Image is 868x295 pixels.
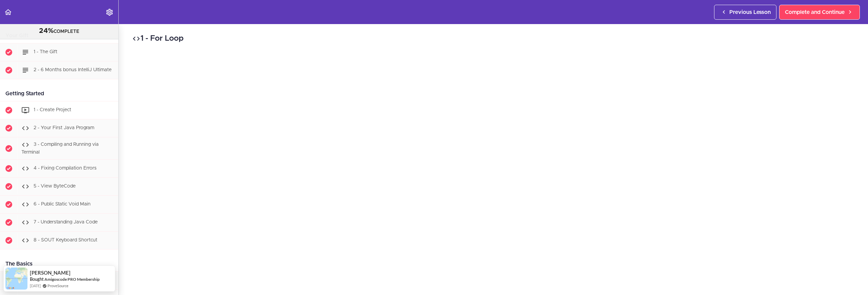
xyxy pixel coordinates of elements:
[34,50,57,54] span: 1 - The Gift
[34,220,98,225] span: 7 - Understanding Java Code
[8,27,110,36] div: COMPLETE
[30,270,71,276] span: [PERSON_NAME]
[34,166,97,171] span: 4 - Fixing Compilation Errors
[34,125,94,130] span: 2 - Your First Java Program
[4,8,12,16] svg: Back to course curriculum
[5,268,27,290] img: provesource social proof notification image
[729,8,771,16] span: Previous Lesson
[47,283,68,289] a: ProveSource
[34,67,112,72] span: 2 - 6 Months bonus IntelliJ Ultimate
[34,238,97,243] span: 8 - SOUT Keyboard Shortcut
[714,5,776,20] a: Previous Lesson
[34,107,71,112] span: 1 - Create Project
[30,276,44,282] span: Bought
[34,184,76,189] span: 5 - View ByteCode
[21,142,99,155] span: 3 - Compiling and Running via Terminal
[44,276,100,282] a: Amigoscode PRO Membership
[30,283,41,289] span: [DATE]
[105,8,114,16] svg: Settings Menu
[785,8,845,16] span: Complete and Continue
[779,5,860,20] a: Complete and Continue
[132,33,854,44] h2: 1 - For Loop
[39,27,54,34] span: 24%
[34,202,91,207] span: 6 - Public Static Void Main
